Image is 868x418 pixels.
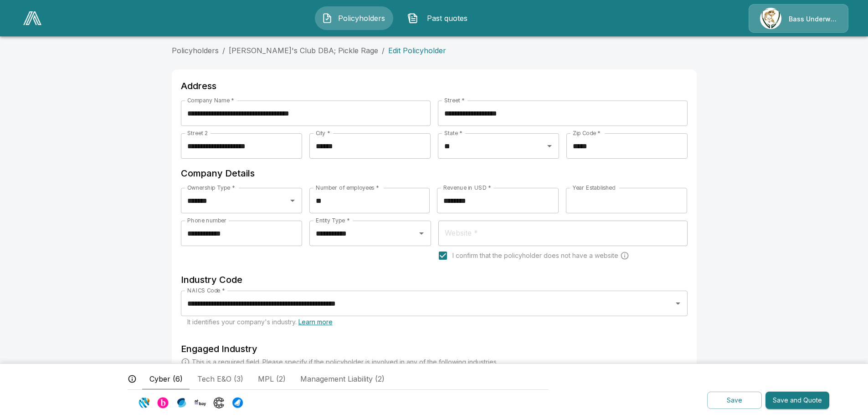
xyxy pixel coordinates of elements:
[187,318,333,326] span: It identifies your company's industry.
[187,96,234,104] label: Company Name *
[286,194,299,207] button: Open
[543,140,556,152] button: Open
[192,358,498,367] p: This is a required field. Please specify if the policyholder is involved in any of the following ...
[187,217,226,224] label: Phone number
[23,11,41,25] img: AA Logo
[172,46,219,55] a: Policyholders
[382,45,385,56] li: /
[401,6,479,30] button: Past quotes IconPast quotes
[149,373,183,384] span: Cyber (6)
[443,184,491,191] label: Revenue in USD *
[181,166,688,181] h6: Company Details
[187,184,235,191] label: Ownership Type *
[422,13,472,24] span: Past quotes
[572,184,615,191] label: Year Established
[444,129,462,137] label: State *
[336,13,386,24] span: Policyholders
[181,79,688,93] h6: Address
[181,272,688,287] h6: Industry Code
[316,129,330,137] label: City *
[573,129,601,137] label: Zip Code *
[298,318,333,326] a: Learn more
[672,297,684,310] button: Open
[195,397,206,408] img: Carrier Logo
[232,397,243,408] img: Carrier Logo
[258,373,286,384] span: MPL (2)
[176,397,187,408] img: Carrier Logo
[316,217,349,224] label: Entity Type *
[315,6,393,30] button: Policyholders IconPolicyholders
[197,373,243,384] span: Tech E&O (3)
[187,129,208,137] label: Street 2
[444,96,465,104] label: Street *
[300,373,385,384] span: Management Liability (2)
[181,342,688,356] h6: Engaged Industry
[322,13,333,24] img: Policyholders Icon
[229,46,378,55] a: [PERSON_NAME]'s Club DBA; Pickle Rage
[213,397,225,408] img: Carrier Logo
[172,45,697,56] nav: breadcrumb
[407,13,418,24] img: Past quotes Icon
[316,184,379,191] label: Number of employees *
[222,45,225,56] li: /
[388,45,446,56] p: Edit Policyholder
[415,227,428,240] button: Open
[452,251,618,260] span: I confirm that the policyholder does not have a website
[187,287,225,294] label: NAICS Code *
[620,251,629,260] svg: Carriers run a cyber security scan on the policyholders' websites. Please enter a website wheneve...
